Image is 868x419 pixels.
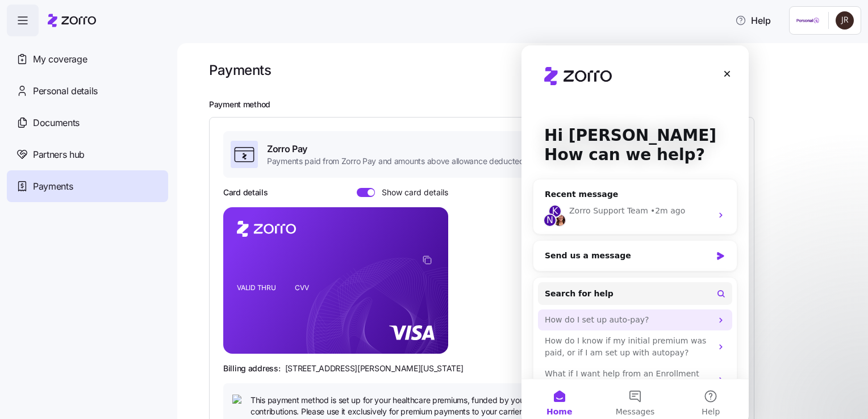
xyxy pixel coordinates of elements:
[267,142,580,156] span: Zorro Pay
[735,14,771,27] span: Help
[285,363,464,374] span: [STREET_ADDRESS][PERSON_NAME][US_STATE]
[251,395,731,418] span: This payment method is set up for your healthcare premiums, funded by your employer. It covers bo...
[223,187,268,198] h3: Card details
[7,43,168,75] a: My coverage
[33,84,98,98] span: Personal details
[33,179,73,194] span: Payments
[33,116,80,130] span: Documents
[223,363,281,374] span: Billing address:
[726,9,780,32] button: Help
[796,14,819,27] img: Employer logo
[7,139,168,170] a: Partners hub
[295,283,309,292] tspan: CVV
[209,99,852,110] h2: Payment method
[7,75,168,107] a: Personal details
[836,11,854,30] img: cb3a6ce87982257152dd64f3d18dbeb0
[375,188,448,197] span: Show card details
[422,255,432,265] button: copy-to-clipboard
[237,283,276,292] tspan: VALID THRU
[7,170,168,202] a: Payments
[33,52,87,66] span: My coverage
[232,395,246,408] img: icon bulb
[209,61,271,79] h1: Payments
[267,156,580,167] span: Payments paid from Zorro Pay and amounts above allowance deducted through payroll
[7,107,168,139] a: Documents
[33,148,85,162] span: Partners hub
